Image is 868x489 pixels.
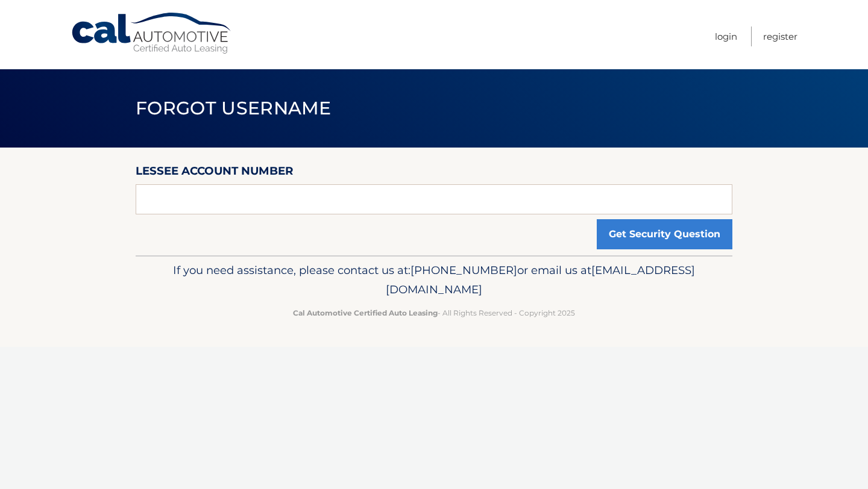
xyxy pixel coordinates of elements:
[410,263,517,277] span: [PHONE_NUMBER]
[143,307,725,319] p: - All Rights Reserved - Copyright 2025
[597,219,732,249] button: Get Security Question
[763,26,797,46] a: Register
[71,12,233,55] a: Cal Automotive
[715,26,737,46] a: Login
[136,162,294,184] label: Lessee Account Number
[136,97,332,119] span: Forgot Username
[386,263,695,296] span: [EMAIL_ADDRESS][DOMAIN_NAME]
[293,308,438,317] strong: Cal Automotive Certified Auto Leasing
[143,261,725,299] p: If you need assistance, please contact us at: or email us at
